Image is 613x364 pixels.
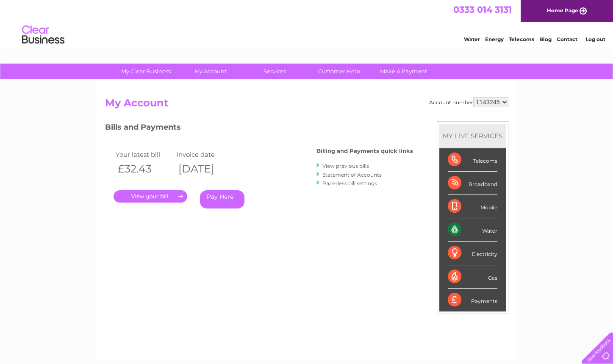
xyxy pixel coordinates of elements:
a: My Account [175,64,245,79]
a: 0333 014 3131 [453,4,512,15]
h2: My Account [105,97,508,113]
div: Payments [448,289,497,311]
div: Gas [448,265,497,289]
div: MY SERVICES [439,124,506,148]
td: Your latest bill [114,149,175,160]
div: LIVE [453,132,471,140]
a: Make A Payment [369,64,438,79]
a: Statement of Accounts [322,172,382,178]
a: View previous bills [322,163,369,169]
th: £32.43 [114,160,175,178]
div: Account number [429,97,508,107]
h4: Billing and Payments quick links [316,148,413,154]
div: Broadband [448,172,497,195]
a: Pay Here [200,190,244,208]
a: My Clear Business [111,64,181,79]
a: Telecoms [509,36,534,42]
div: Water [448,218,497,242]
img: logo.png [22,22,65,48]
div: Telecoms [448,148,497,172]
a: Water [464,36,480,42]
th: [DATE] [174,160,235,178]
td: Invoice date [174,149,235,160]
div: Clear Business is a trading name of Verastar Limited (registered in [GEOGRAPHIC_DATA] No. 3667643... [107,5,507,41]
a: Paperless bill settings [322,180,377,186]
a: Services [240,64,310,79]
h3: Bills and Payments [105,121,413,136]
a: Blog [539,36,552,42]
a: Contact [557,36,577,42]
a: . [114,190,187,203]
div: Mobile [448,195,497,218]
div: Electricity [448,242,497,265]
a: Log out [585,36,605,42]
a: Energy [485,36,504,42]
a: Customer Help [304,64,374,79]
